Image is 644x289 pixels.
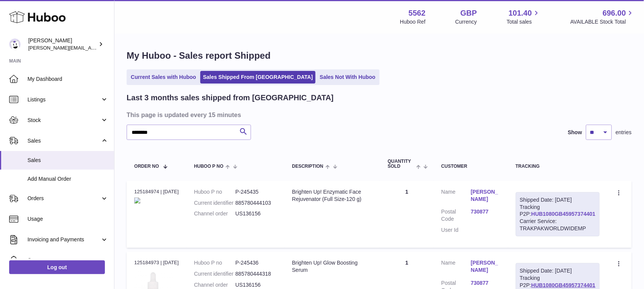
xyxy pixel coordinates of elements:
[235,188,277,196] dd: P-245435
[27,75,108,83] span: My Dashboard
[9,260,105,274] a: Log out
[194,199,236,207] dt: Current identifier
[568,129,582,136] label: Show
[127,50,632,62] h1: My Huboo - Sales report Shipped
[507,18,541,26] span: Total sales
[471,259,500,274] a: [PERSON_NAME]
[520,196,596,204] div: Shipped Date: [DATE]
[27,257,108,264] span: Cases
[570,18,635,26] span: AVAILABLE Stock Total
[317,71,378,83] a: Sales Not With Huboo
[441,208,471,223] dt: Postal Code
[292,164,324,169] span: Description
[441,164,501,169] div: Customer
[520,267,596,275] div: Shipped Date: [DATE]
[134,259,179,266] div: 125184973 | [DATE]
[28,37,97,51] div: [PERSON_NAME]
[456,18,477,26] div: Currency
[194,281,236,289] dt: Channel order
[235,210,277,217] dd: US136156
[28,45,153,51] span: [PERSON_NAME][EMAIL_ADDRESS][DOMAIN_NAME]
[27,215,108,223] span: Usage
[194,259,236,267] dt: Huboo P no
[380,181,433,248] td: 1
[292,188,373,203] div: Brighten Up! Enzymatic Face Rejuvenator (Full Size-120 g)
[9,39,21,50] img: ketan@vasanticosmetics.com
[27,157,108,164] span: Sales
[194,210,236,217] dt: Channel order
[134,197,140,204] img: Exfoliatoronwhitebestseller.png
[616,129,632,136] span: entries
[603,8,626,18] span: 696.00
[441,259,471,276] dt: Name
[441,188,471,205] dt: Name
[235,281,277,289] dd: US136156
[507,8,541,26] a: 101.40 Total sales
[441,226,471,234] dt: User Id
[27,236,100,243] span: Invoicing and Payments
[460,8,477,18] strong: GBP
[128,71,199,83] a: Current Sales with Huboo
[235,199,277,207] dd: 885780444103
[127,93,334,103] h2: Last 3 months sales shipped from [GEOGRAPHIC_DATA]
[27,175,108,183] span: Add Manual Order
[509,8,532,18] span: 101.40
[194,164,224,169] span: Huboo P no
[27,195,100,202] span: Orders
[134,164,159,169] span: Order No
[531,211,596,217] a: HUB1080GB45957374401
[388,159,414,169] span: Quantity Sold
[127,111,630,119] h3: This page is updated every 15 minutes
[27,117,100,124] span: Stock
[235,270,277,278] dd: 885780444318
[471,279,500,287] a: 730877
[531,282,596,288] a: HUB1080GB45957374401
[409,8,426,18] strong: 5562
[471,188,500,203] a: [PERSON_NAME]
[292,259,373,274] div: Brighten Up! Glow Boosting Serum
[200,71,316,83] a: Sales Shipped From [GEOGRAPHIC_DATA]
[194,188,236,196] dt: Huboo P no
[516,164,600,169] div: Tracking
[570,8,635,26] a: 696.00 AVAILABLE Stock Total
[134,188,179,195] div: 125184974 | [DATE]
[235,259,277,267] dd: P-245436
[194,270,236,278] dt: Current identifier
[520,218,596,232] div: Carrier Service: TRAKPAKWORLDWIDEMP
[27,96,100,103] span: Listings
[27,137,100,144] span: Sales
[471,208,500,215] a: 730877
[400,18,426,26] div: Huboo Ref
[516,192,600,236] div: Tracking P2P:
